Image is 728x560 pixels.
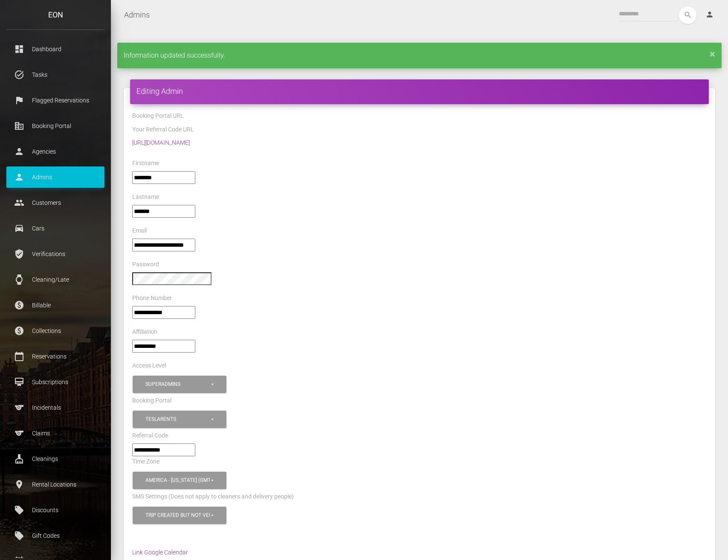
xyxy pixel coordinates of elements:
[6,192,104,213] a: people Customers
[13,299,98,312] p: Billable
[6,474,104,495] a: place Rental Locations
[6,295,104,316] a: paid Billable
[6,38,104,60] a: dashboard Dashboard
[6,64,104,85] a: task_alt Tasks
[6,269,104,290] a: watch Cleaning/Late
[699,6,722,23] a: person
[705,10,714,19] i: person
[145,381,210,388] div: Superadmins
[6,499,104,521] a: local_offer Discounts
[132,139,190,146] a: [URL][DOMAIN_NAME]
[6,423,104,444] a: sports Claims
[133,472,226,489] button: America - New York (GMT -05:00)
[6,115,104,137] a: corporate_fare Booking Portal
[132,112,184,120] label: Booking Portal URL
[6,243,104,265] a: verified_user Verifications
[6,320,104,341] a: paid Collections
[132,397,171,405] label: Booking Portal
[132,493,294,501] label: SMS Settings (Does not apply to cleaners and delivery people)
[6,166,104,188] a: person Admins
[13,222,98,235] p: Cars
[13,350,98,363] p: Reservations
[136,86,702,96] h4: Editing Admin
[13,273,98,286] p: Cleaning/Late
[132,328,157,336] label: Affiliation
[124,4,150,26] a: Admins
[13,94,98,107] p: Flagged Reservations
[13,324,98,337] p: Collections
[13,376,98,388] p: Subscriptions
[132,549,188,556] a: Link Google Calendar
[13,171,98,184] p: Admins
[679,6,696,24] button: search
[132,193,159,201] label: Lastname
[13,478,98,491] p: Rental Locations
[13,196,98,209] p: Customers
[6,346,104,367] a: calendar_today Reservations
[132,362,166,370] label: Access Level
[133,376,226,393] button: Superadmins
[133,411,226,428] button: TeslaRents
[6,90,104,111] a: flag Flagged Reservations
[6,218,104,239] a: drive_eta Cars
[13,504,98,516] p: Discounts
[132,159,159,168] label: Firstname
[13,145,98,158] p: Agencies
[13,427,98,440] p: Claims
[710,51,715,56] a: ×
[6,371,104,393] a: card_membership Subscriptions
[145,512,210,519] div: Trip created but not verified , Trip was cancelled , Customer is verified and trip is set to go
[13,120,98,132] p: Booking Portal
[13,248,98,260] p: Verifications
[117,43,722,68] div: Information updated successfully.
[132,227,147,235] label: Email
[132,125,194,134] label: Your Referral Code URL
[132,432,168,440] label: Referral Code
[13,401,98,414] p: Incidentals
[13,68,98,81] p: Tasks
[132,260,159,269] label: Password
[145,477,210,484] div: America - [US_STATE] (GMT -05:00)
[132,294,172,303] label: Phone Number
[133,507,226,524] button: Trip created but not verified, Trip was cancelled, Customer is verified and trip is set to go
[6,525,104,546] a: local_offer Gift Codes
[132,458,160,466] label: Time Zone
[145,416,210,423] div: TeslaRents
[6,448,104,470] a: cleaning_services Cleanings
[13,43,98,55] p: Dashboard
[6,397,104,418] a: sports Incidentals
[13,452,98,465] p: Cleanings
[13,529,98,542] p: Gift Codes
[6,141,104,162] a: person Agencies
